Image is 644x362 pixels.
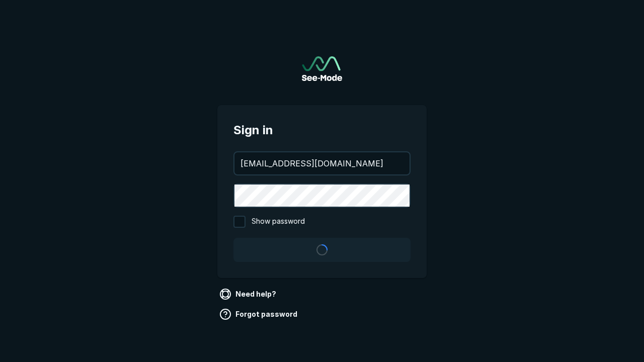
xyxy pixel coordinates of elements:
input: your@email.com [234,152,410,174]
a: Go to sign in [302,56,342,81]
a: Need help? [217,286,280,302]
a: Forgot password [217,306,301,322]
span: Show password [252,216,305,228]
span: Sign in [233,121,411,139]
img: See-Mode Logo [302,56,342,81]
